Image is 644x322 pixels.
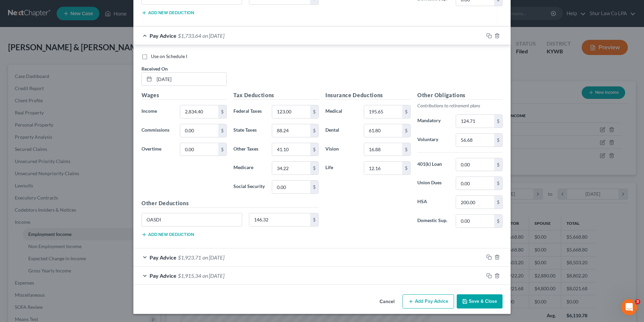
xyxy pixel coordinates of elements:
[322,161,360,175] label: Life
[310,181,318,193] div: $
[180,124,218,137] input: 0.00
[456,134,494,146] input: 0.00
[310,143,318,156] div: $
[364,105,402,118] input: 0.00
[417,102,503,109] p: Contributions to retirement plans
[322,105,360,118] label: Medical
[154,73,226,85] input: MM/DD/YYYY
[414,195,452,209] label: HSA
[218,143,226,156] div: $
[141,232,194,237] button: Add new deduction
[272,124,310,137] input: 0.00
[202,272,224,279] span: on [DATE]
[414,177,452,190] label: Union Dues
[494,196,502,209] div: $
[494,177,502,190] div: $
[150,272,176,279] span: Pay Advice
[414,214,452,228] label: Domestic Sup.
[402,143,410,156] div: $
[218,105,226,118] div: $
[414,133,452,147] label: Voluntary
[402,162,410,175] div: $
[364,143,402,156] input: 0.00
[178,272,201,279] span: $1,915.34
[402,124,410,137] div: $
[249,213,311,226] input: 0.00
[141,199,319,208] h5: Other Deductions
[322,143,360,156] label: Vision
[494,134,502,146] div: $
[457,294,503,308] button: Save & Close
[374,295,400,308] button: Cancel
[272,105,310,118] input: 0.00
[325,91,411,100] h5: Insurance Deductions
[202,32,224,39] span: on [DATE]
[150,254,176,261] span: Pay Advice
[141,91,227,100] h5: Wages
[218,124,226,137] div: $
[230,124,268,137] label: State Taxes
[272,143,310,156] input: 0.00
[635,299,640,304] span: 3
[310,124,318,137] div: $
[310,213,318,226] div: $
[414,158,452,171] label: 401(k) Loan
[310,162,318,175] div: $
[141,10,194,16] button: Add new deduction
[494,215,502,227] div: $
[202,254,224,261] span: on [DATE]
[494,158,502,171] div: $
[178,254,201,261] span: $1,923.71
[150,32,176,39] span: Pay Advice
[230,180,268,194] label: Social Security
[456,196,494,209] input: 0.00
[322,124,360,137] label: Dental
[414,114,452,128] label: Mandatory
[402,294,454,308] button: Add Pay Advice
[364,124,402,137] input: 0.00
[456,177,494,190] input: 0.00
[310,105,318,118] div: $
[151,53,187,59] span: Use on Schedule I
[141,66,168,72] span: Received On
[180,143,218,156] input: 0.00
[142,213,242,226] input: Specify...
[233,91,319,100] h5: Tax Deductions
[456,215,494,227] input: 0.00
[141,108,157,114] span: Income
[272,162,310,175] input: 0.00
[178,32,201,39] span: $1,733.64
[230,105,268,118] label: Federal Taxes
[621,299,637,315] iframe: Intercom live chat
[456,158,494,171] input: 0.00
[138,124,176,137] label: Commissions
[180,105,218,118] input: 0.00
[272,181,310,193] input: 0.00
[456,115,494,128] input: 0.00
[230,161,268,175] label: Medicare
[494,115,502,128] div: $
[138,143,176,156] label: Overtime
[417,91,503,100] h5: Other Obligations
[402,105,410,118] div: $
[230,143,268,156] label: Other Taxes
[364,162,402,175] input: 0.00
